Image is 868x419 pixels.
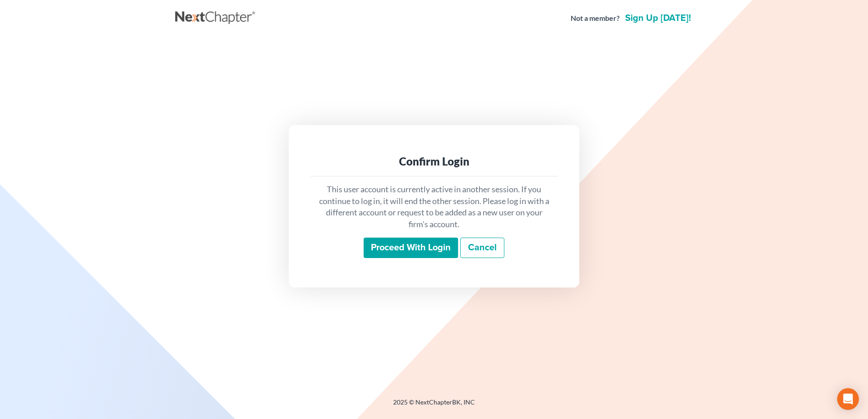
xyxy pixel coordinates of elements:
[175,398,693,414] div: 2025 © NextChapterBK, INC
[318,184,550,230] p: This user account is currently active in another session. If you continue to log in, it will end ...
[623,14,693,23] a: Sign up [DATE]!
[837,388,859,410] div: Open Intercom Messenger
[318,154,550,169] div: Confirm Login
[460,238,504,258] a: Cancel
[364,238,458,258] input: Proceed with login
[571,13,620,24] strong: Not a member?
